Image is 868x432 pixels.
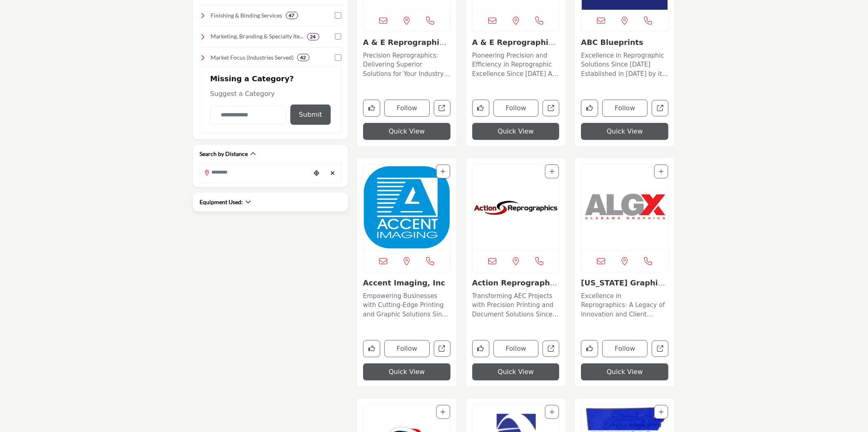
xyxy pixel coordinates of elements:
[335,33,341,40] input: Select Marketing, Branding & Specialty Items checkbox
[290,105,331,125] button: Submit
[363,292,451,319] p: Empowering Businesses with Cutting-Edge Printing and Graphic Solutions Since [DATE] Founded in [D...
[363,38,451,47] h3: A & E Reprographics - AZ
[363,165,450,250] img: Accent Imaging, Inc
[581,49,668,79] a: Excellence in Reprographic Solutions Since [DATE] Established in [DATE] by its founder [PERSON_NA...
[441,168,446,175] a: Add To List
[472,51,560,79] p: Pioneering Precision and Efficiency in Reprographic Excellence Since [DATE] As a longstanding lea...
[659,409,664,415] a: Add To List
[581,340,598,357] button: Like company
[211,32,304,40] h4: Marketing, Branding & Specialty Items: Design and creative services, marketing support, and speci...
[659,168,664,175] a: Add To List
[210,105,286,125] input: Category Name
[363,38,448,56] a: A & E Reprographics ...
[581,289,668,319] a: Excellence in Reprographics: A Legacy of Innovation and Client Satisfaction Founded in [DATE], th...
[472,340,489,357] button: Like company
[581,278,668,287] h3: Alabama Graphics & Engineering Supply, Inc.
[363,123,451,140] button: Quick View
[602,340,648,357] button: Follow
[301,55,306,60] b: 42
[384,100,430,117] button: Follow
[581,123,668,140] button: Quick View
[472,100,489,117] button: Like company
[543,341,559,357] a: Open action-reprographics in new tab
[363,100,380,117] button: Like company
[307,33,319,40] div: 24 Results For Marketing, Branding & Specialty Items
[363,278,445,287] a: Accent Imaging, Inc
[493,100,539,117] button: Follow
[581,38,668,47] h3: ABC Blueprints
[472,278,557,296] a: Action Reprographics...
[652,341,668,357] a: Open alabama-graphics-engineering-supply-inc in new tab
[363,363,451,381] button: Quick View
[210,90,275,98] span: Suggest a Category
[211,11,283,20] h4: Finishing & Binding Services: Laminating, binding, folding, trimming, and other finishing touches...
[310,165,323,182] div: Choose your current location
[441,409,446,415] a: Add To List
[493,340,539,357] button: Follow
[473,165,559,250] img: Action Reprographics
[335,54,341,61] input: Select Market Focus (Industries Served) checkbox
[363,49,451,79] a: Precision Reprographics: Delivering Superior Solutions for Your Industry Needs Located in [GEOGRA...
[581,165,668,250] a: Open Listing in new tab
[581,165,668,250] img: Alabama Graphics & Engineering Supply, Inc.
[472,292,560,319] p: Transforming AEC Projects with Precision Printing and Document Solutions Since [DATE]. Since [DAT...
[200,198,243,206] h2: Equipment Used:
[310,34,316,40] b: 24
[434,341,451,357] a: Open accent-imaging-inc in new tab
[363,278,451,287] h3: Accent Imaging, Inc
[473,165,559,250] a: Open Listing in new tab
[472,38,556,56] a: A & E Reprographics,...
[200,150,248,158] h2: Search by Distance
[327,165,339,182] div: Clear search location
[472,38,560,47] h3: A & E Reprographics, Inc. VA
[550,409,554,415] a: Add To List
[472,363,560,381] button: Quick View
[472,278,560,287] h3: Action Reprographics
[543,100,559,117] a: Open a-e-reprographics-inc-va in new tab
[363,289,451,319] a: Empowering Businesses with Cutting-Edge Printing and Graphic Solutions Since [DATE] Founded in [D...
[211,53,294,62] h4: Market Focus (Industries Served): Tailored solutions for industries like architecture, constructi...
[581,278,666,296] a: [US_STATE] Graphics & E...
[581,363,668,381] button: Quick View
[363,165,450,250] a: Open Listing in new tab
[472,123,560,140] button: Quick View
[289,13,295,18] b: 47
[363,340,380,357] button: Like company
[581,100,598,117] button: Like company
[472,289,560,319] a: Transforming AEC Projects with Precision Printing and Document Solutions Since [DATE]. Since [DAT...
[200,165,310,180] input: Search Location
[581,38,643,47] a: ABC Blueprints
[652,100,668,117] a: Open abc-blueprints in new tab
[550,168,554,175] a: Add To List
[210,74,331,89] h2: Missing a Category?
[384,340,430,357] button: Follow
[297,54,310,61] div: 42 Results For Market Focus (Industries Served)
[472,49,560,79] a: Pioneering Precision and Efficiency in Reprographic Excellence Since [DATE] As a longstanding lea...
[363,51,451,79] p: Precision Reprographics: Delivering Superior Solutions for Your Industry Needs Located in [GEOGRA...
[581,51,668,79] p: Excellence in Reprographic Solutions Since [DATE] Established in [DATE] by its founder [PERSON_NA...
[335,12,341,19] input: Select Finishing & Binding Services checkbox
[434,100,451,117] a: Open a-e-reprographics-az in new tab
[581,292,668,319] p: Excellence in Reprographics: A Legacy of Innovation and Client Satisfaction Founded in [DATE], th...
[602,100,648,117] button: Follow
[286,12,298,19] div: 47 Results For Finishing & Binding Services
